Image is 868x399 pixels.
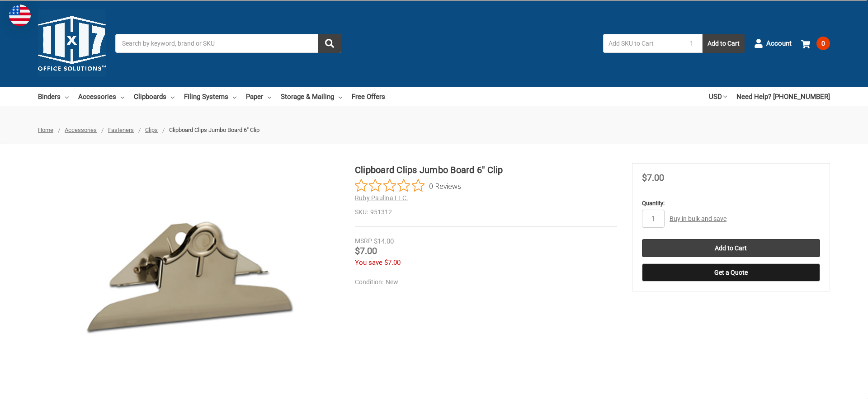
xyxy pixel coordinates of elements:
[9,5,31,26] img: duty and tax information for United States
[642,199,820,208] label: Quantity:
[38,9,106,77] img: 11x17.com
[736,87,830,107] a: Need Help? [PHONE_NUMBER]
[134,87,175,107] a: Clipboards
[38,87,69,107] a: Binders
[642,172,664,183] span: $7.00
[355,207,368,217] dt: SKU:
[801,32,830,55] a: 0
[355,207,617,217] dd: 951312
[108,127,134,133] a: Fasteners
[603,34,681,53] input: Add SKU to Cart
[703,34,745,53] button: Add to Cart
[76,215,302,338] img: Clipboard Clips Jumbo Board 6" Clip
[115,34,341,53] input: Search by keyword, brand or SKU
[38,127,53,133] a: Home
[355,179,461,192] button: Rated 0 out of 5 stars from 0 reviews. Jump to reviews.
[145,127,158,133] a: Clips
[766,38,792,49] span: Account
[352,87,385,107] a: Free Offers
[355,163,617,177] h1: Clipboard Clips Jumbo Board 6" Clip
[642,263,820,282] button: Get a Quote
[65,127,97,133] a: Accessories
[184,87,236,107] a: Filing Systems
[754,32,792,55] a: Account
[355,245,377,256] span: $7.00
[355,258,382,267] span: You save
[78,87,124,107] a: Accessories
[355,194,408,202] a: Ruby Paulina LLC.
[355,277,383,287] dt: Condition:
[374,237,394,245] span: $14.00
[281,87,342,107] a: Storage & Mailing
[816,37,830,50] span: 0
[429,179,461,192] span: 0 Reviews
[355,236,372,246] div: MSRP
[246,87,271,107] a: Paper
[384,258,401,267] span: $7.00
[169,127,259,133] span: Clipboard Clips Jumbo Board 6" Clip
[355,277,613,287] dd: New
[642,239,820,257] input: Add to Cart
[709,87,727,107] a: USD
[670,215,726,222] a: Buy in bulk and save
